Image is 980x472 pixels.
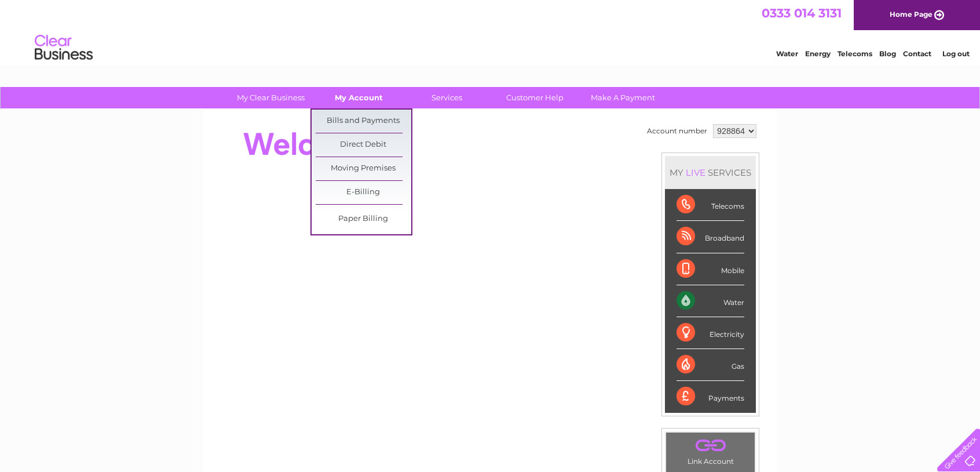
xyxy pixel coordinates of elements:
[677,253,744,285] div: Mobile
[575,87,671,108] a: Make A Payment
[838,49,872,58] a: Telecoms
[677,349,744,381] div: Gas
[776,49,798,58] a: Water
[677,221,744,253] div: Broadband
[217,6,765,56] div: Clear Business is a trading name of Verastar Limited (registered in [GEOGRAPHIC_DATA] No. 3667643...
[34,30,93,66] img: logo.png
[487,87,583,108] a: Customer Help
[665,432,755,469] td: Link Account
[677,189,744,221] div: Telecoms
[942,49,969,58] a: Log out
[665,156,756,189] div: MY SERVICES
[669,435,752,456] a: .
[316,208,411,231] a: Paper Billing
[316,181,411,204] a: E-Billing
[762,6,842,20] a: 0333 014 3131
[677,285,744,317] div: Water
[316,157,411,180] a: Moving Premises
[677,317,744,349] div: Electricity
[903,49,931,58] a: Contact
[644,121,710,141] td: Account number
[316,133,411,157] a: Direct Debit
[223,87,319,108] a: My Clear Business
[399,87,495,108] a: Services
[311,87,407,108] a: My Account
[805,49,831,58] a: Energy
[677,381,744,412] div: Payments
[879,49,896,58] a: Blog
[316,110,411,133] a: Bills and Payments
[683,167,708,178] div: LIVE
